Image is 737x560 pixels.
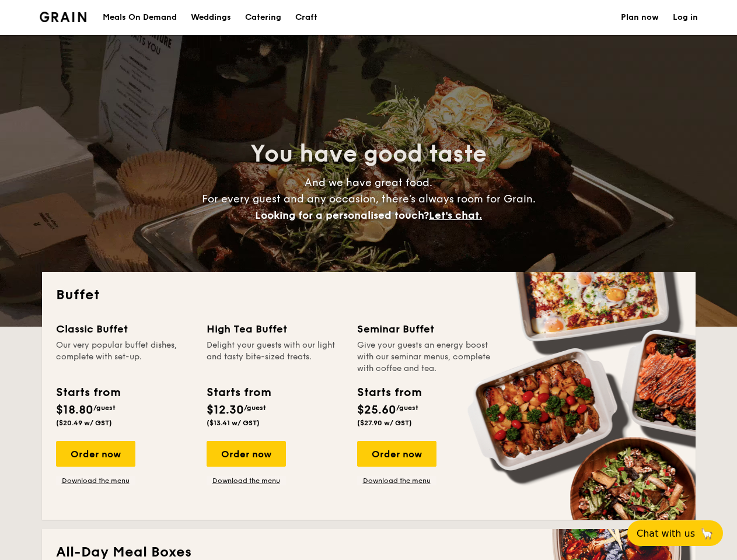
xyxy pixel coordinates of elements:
[250,140,487,168] span: You have good taste
[244,404,266,412] span: /guest
[202,176,536,222] span: And we have great food. For every guest and any occasion, there’s always room for Grain.
[357,476,436,485] a: Download the menu
[207,384,270,401] div: Starts from
[40,12,87,22] img: Grain
[700,527,714,540] span: 🦙
[207,419,260,427] span: ($13.41 w/ GST)
[207,441,286,467] div: Order now
[40,12,87,22] a: Logotype
[255,209,429,222] span: Looking for a personalised touch?
[56,339,193,374] div: Our very popular buffet dishes, complete with set-up.
[56,419,112,427] span: ($20.49 w/ GST)
[56,476,135,485] a: Download the menu
[357,441,436,467] div: Order now
[637,528,695,539] span: Chat with us
[357,339,494,374] div: Give your guests an energy boost with our seminar menus, complete with coffee and tea.
[429,209,482,222] span: Let's chat.
[93,404,116,412] span: /guest
[396,404,418,412] span: /guest
[357,403,396,417] span: $25.60
[56,286,682,304] h2: Buffet
[207,476,286,485] a: Download the menu
[56,403,93,417] span: $18.80
[207,339,343,374] div: Delight your guests with our light and tasty bite-sized treats.
[207,321,343,337] div: High Tea Buffet
[357,419,412,427] span: ($27.90 w/ GST)
[56,384,120,401] div: Starts from
[56,441,135,467] div: Order now
[207,403,244,417] span: $12.30
[357,384,421,401] div: Starts from
[627,520,723,546] button: Chat with us🦙
[56,321,193,337] div: Classic Buffet
[357,321,494,337] div: Seminar Buffet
